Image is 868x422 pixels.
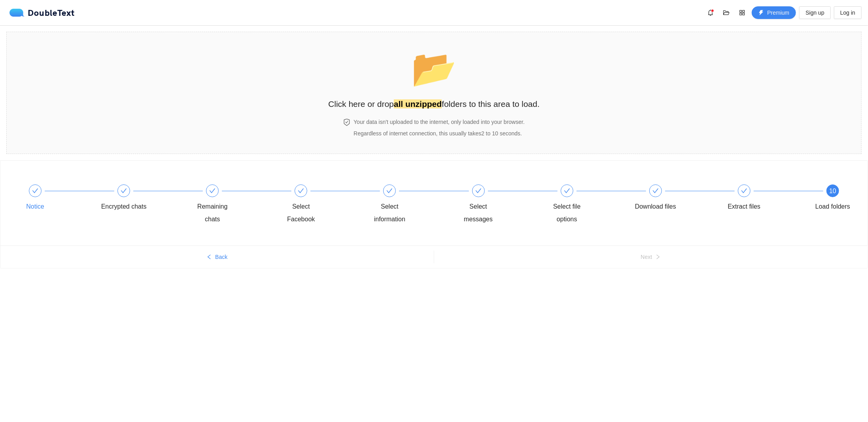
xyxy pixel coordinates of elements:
[394,99,442,108] strong: all unzipped
[9,9,75,17] div: DoubleText
[633,184,721,213] div: Download files
[278,200,324,226] div: Select Facebook
[121,188,127,194] span: check
[652,188,659,194] span: check
[799,6,830,19] button: Sign up
[386,188,393,194] span: check
[705,10,717,16] span: bell
[767,8,789,17] span: Premium
[189,200,235,226] div: Remaining chats
[278,184,367,226] div: Select Facebook
[0,251,434,263] button: leftBack
[741,188,747,194] span: check
[411,48,457,89] span: folder
[544,184,633,226] div: Select file options
[12,184,101,213] div: Notice
[721,184,810,213] div: Extract files
[752,6,796,19] button: thunderboltPremium
[736,10,748,16] span: appstore
[32,188,38,194] span: check
[9,9,28,17] img: logo
[758,10,764,16] span: thunderbolt
[9,9,75,17] a: logoDoubleText
[298,188,304,194] span: check
[215,253,227,261] span: Back
[367,200,412,226] div: Select information
[328,97,540,110] h2: Click here or drop folders to this area to load.
[101,200,147,213] div: Encrypted chats
[810,184,856,213] div: 10Load folders
[720,6,733,19] button: folder-open
[456,184,544,226] div: Select messages
[456,200,501,226] div: Select messages
[815,200,850,213] div: Load folders
[101,184,189,213] div: Encrypted chats
[189,184,278,226] div: Remaining chats
[728,200,761,213] div: Extract files
[840,8,855,17] span: Log in
[354,118,525,126] h4: Your data isn't uploaded to the internet, only loaded into your browser.
[343,119,350,126] span: safety-certificate
[704,6,717,19] button: bell
[475,188,482,194] span: check
[834,6,862,19] button: Log in
[720,10,732,16] span: folder-open
[206,254,212,260] span: left
[736,6,749,19] button: appstore
[635,200,676,213] div: Download files
[829,188,836,194] span: 10
[434,251,868,263] button: Nextright
[806,8,824,17] span: Sign up
[367,184,455,226] div: Select information
[209,188,216,194] span: check
[354,130,522,137] span: Regardless of internet connection, this usually takes 2 to 10 seconds .
[564,188,570,194] span: check
[26,200,44,213] div: Notice
[544,200,590,226] div: Select file options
